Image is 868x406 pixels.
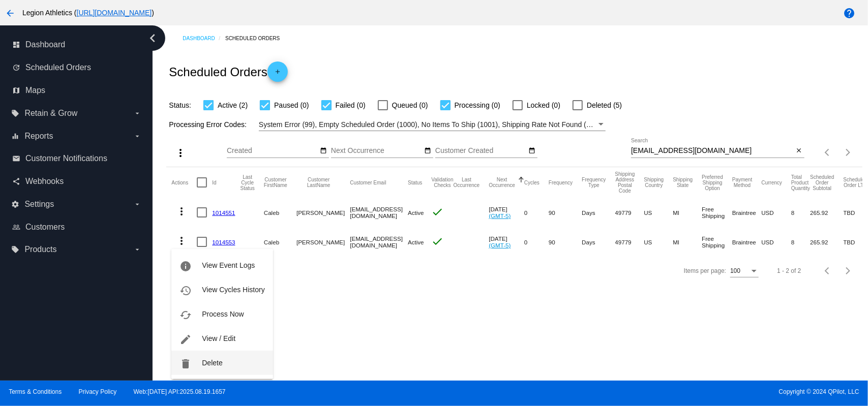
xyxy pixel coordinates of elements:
mat-icon: edit [179,333,192,346]
span: Process Now [202,310,244,318]
span: Delete [202,359,222,367]
span: View / Edit [202,334,235,342]
span: View Event Logs [202,261,255,269]
mat-icon: cached [179,309,192,321]
mat-icon: delete [179,358,192,370]
span: View Cycles History [202,286,264,294]
mat-icon: history [179,285,192,297]
mat-icon: info [179,260,192,272]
